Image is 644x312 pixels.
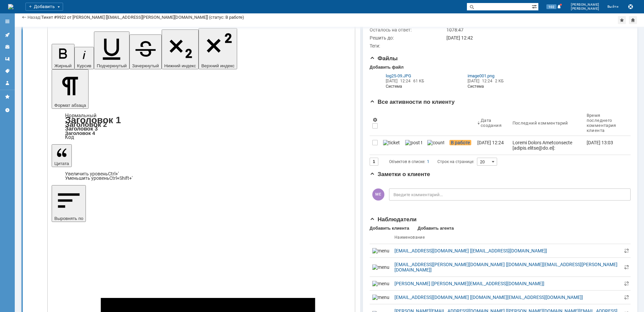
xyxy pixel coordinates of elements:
[52,185,86,222] button: Выровнять по
[201,63,234,68] span: Верхний индекс
[372,117,378,123] span: Настройки
[468,84,527,89] i: Система
[624,248,629,253] span: Разорвать связь
[372,188,384,201] span: МЕ
[54,63,72,68] span: Жирный
[25,3,63,11] div: Добавить
[571,7,599,11] span: [PERSON_NAME]
[546,4,556,9] span: 102
[532,3,538,9] span: Расширенный поиск
[447,136,475,155] a: В работе
[101,111,292,116] span: Не переходите по ссылкам и не открывайте вложения, если не уверены в их безопасности!
[481,118,502,128] div: Дата создания
[449,140,471,145] span: В работе
[571,3,599,7] span: [PERSON_NAME]
[370,226,409,231] div: Добавить клиента
[510,136,584,155] a: Loremi Dolors Ametconsecte [adipis.elitse@do.ei]: Tempor inci! Ut laboreetdol magnaa: Enimadm ven...
[7,104,10,109] span: .:
[394,295,620,300] a: [EMAIL_ADDRESS][DOMAIN_NAME] [[DOMAIN_NAME][EMAIL_ADDRESS][DOMAIN_NAME]]
[380,136,402,155] a: ticket_notification.png
[386,73,402,78] span: log25-09
[372,295,389,300] img: menu client.png
[513,121,568,126] div: Последний комментарий
[486,73,494,78] span: .png
[164,63,196,68] span: Нижний индекс
[52,22,350,27] div: Текст
[21,104,23,109] span: 3
[8,133,159,144] span: Здравствуйте, коллеги. Проверили, канал работает штатно,потерь и прерываний не фиксируем
[624,264,629,270] span: Разорвать связь
[394,281,620,286] a: [PERSON_NAME] [[PERSON_NAME][EMAIL_ADDRESS][DOMAIN_NAME]]
[372,248,389,253] img: menu client.png
[400,79,411,83] span: 12:24
[54,161,69,166] span: Цитата
[52,44,74,69] button: Жирный
[389,159,425,164] span: Объектов в списке:
[10,104,21,109] span: 6306
[468,73,527,78] a: image001.png
[624,295,629,300] span: Разорвать связь
[402,136,425,155] a: post ticket.png
[8,190,64,196] span: Отдел эксплуатации сети
[65,130,95,136] a: Заголовок 4
[132,63,159,68] span: Зачеркнутый
[65,112,97,119] a: Нормальный
[370,171,430,177] span: Заметки о клиенте
[587,113,617,133] div: Время последнего комментария клиента
[394,262,620,272] a: [EMAIL_ADDRESS][PERSON_NAME][DOMAIN_NAME] [[DOMAIN_NAME][EMAIL_ADDRESS][PERSON_NAME][DOMAIN_NAME]]
[2,78,13,88] a: Мой профиль
[21,67,23,72] span: 3
[28,15,40,20] a: Назад
[618,16,626,24] div: Добавить в избранное
[65,175,132,181] a: Decrease
[449,71,529,92] div: Из почтовой переписки
[372,281,389,286] img: menu client.png
[394,248,620,253] div: [EMAIL_ADDRESS][DOMAIN_NAME] [[EMAIL_ADDRESS][DOMAIN_NAME]]
[54,103,86,108] span: Формат абзаца
[584,110,625,136] th: Время последнего комментария клиента
[65,126,98,132] a: Заголовок 3
[370,65,404,70] div: Добавить файл
[7,67,10,72] span: .:
[2,29,13,40] a: Активности
[8,178,13,183] span: ---
[8,208,46,214] span: [DOMAIN_NAME]
[109,175,132,181] span: Ctrl+Shift+'
[77,63,92,68] span: Курсив
[587,140,613,145] div: [DATE] 13:03
[8,196,99,202] span: ООО "Региональные беспроводные сети"
[97,63,126,68] span: Подчеркнутый
[199,28,237,69] button: Верхний индекс
[52,69,89,109] button: Формат абзаца
[370,43,445,49] div: Теги:
[8,4,13,9] img: logo
[475,110,510,136] th: Дата создания
[629,16,637,24] div: Сделать домашней страницей
[108,171,119,176] span: Ctrl+'
[8,4,13,9] a: Перейти на домашнюю страницу
[584,136,625,155] a: [DATE] 13:03
[2,66,13,76] a: Теги
[52,113,351,140] div: Формат абзаца
[386,84,445,89] i: Система
[129,34,162,69] button: Зачеркнутый
[40,14,41,19] div: |
[425,136,447,155] a: counter.png
[405,140,422,145] img: post ticket.png
[370,55,398,62] span: Файлы
[65,115,121,125] a: Заголовок 1
[427,158,429,166] div: 1
[74,47,94,69] button: Курсив
[475,136,510,155] a: [DATE] 12:24
[468,79,479,83] span: [DATE]
[372,264,389,270] img: menu client.png
[402,73,411,78] span: .JPG
[65,134,74,140] a: Код
[2,54,13,64] a: Шаблоны комментариев
[386,73,445,78] a: log25-09.JPG
[477,140,504,145] div: [DATE] 12:24
[446,27,627,32] div: 1078:47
